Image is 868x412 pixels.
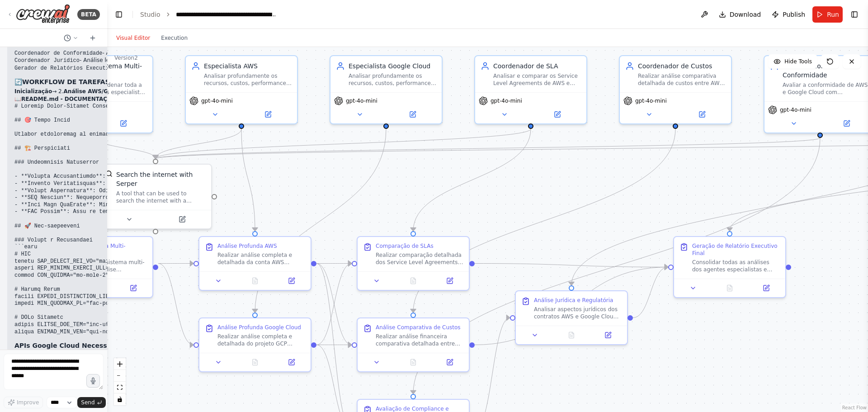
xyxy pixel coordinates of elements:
g: Edge from 70445ecb-1e58-4207-b2f0-00d298939bf9 to 701fdc56-cdbe-4805-9399-8724bdbb780e [475,263,668,350]
button: Open in side panel [676,109,727,120]
strong: WORKFLOW DE TAREFAS: [22,78,112,85]
g: Edge from d166c02c-359b-4e1d-b55b-22c52469039d to 70445ecb-1e58-4207-b2f0-00d298939bf9 [409,129,680,313]
div: Especialista Google CloudAnalisar profundamente os recursos, custos, performance e configurações ... [330,55,443,124]
div: SerperDevToolSearch the internet with SerperA tool that can be used to search the internet with a... [99,164,212,229]
img: SerperDevTool [105,170,113,177]
button: Start a new chat [85,33,100,43]
g: Edge from 73f76df3-20f2-4b4f-a749-284aa358295c to 1849d2d9-2544-4dd6-81bc-062b0f153c79 [409,138,825,394]
button: Open in side panel [242,109,293,120]
div: Coordenador de SLA [493,62,581,71]
g: Edge from 46113a55-53c7-402f-bff6-4534f225f90d to 74c8144b-2a8b-49b9-b382-57b2d1ac70a1 [92,138,160,159]
div: Análise Profunda AWS [217,242,277,250]
div: Realizar análise completa e detalhada do projeto GCP {gcp_project_id}, coletando dados de: custos... [217,333,305,347]
div: Análise Profunda Google CloudRealizar análise completa e detalhada do projeto GCP {gcp_project_id... [198,317,311,372]
button: zoom in [114,358,126,370]
img: Logo [16,4,70,24]
div: Analisar aspectos jurídicos dos contratos AWS e Google Cloud sob ótica da legislação brasileira. ... [534,306,622,320]
button: Send [77,397,105,408]
div: BETA [77,9,100,20]
div: Comparação de SLAs [376,242,434,250]
g: Edge from b7382e99-1a87-42d1-8a81-f66f714511fb to 74c8144b-2a8b-49b9-b382-57b2d1ac70a1 [151,129,246,159]
button: Open in side panel [98,118,149,129]
div: Analisar e comparar os Service Level Agreements de AWS e Google Cloud para o contexto do projeto ... [493,72,581,87]
li: - Avaliação de compliance e security [14,50,665,57]
g: Edge from a6f6f03c-c262-4095-b101-d652adef30f8 to 701fdc56-cdbe-4805-9399-8724bdbb780e [475,259,668,272]
button: Open in side panel [434,275,465,286]
g: Edge from fb8c40b5-6911-42dc-b36c-4875eff11178 to a6f6f03c-c262-4095-b101-d652adef30f8 [316,259,352,350]
div: Realizar análise comparativa detalhada de custos entre AWS e Google Cloud, calculando TCO (Total ... [638,72,726,87]
div: Realizar análise financeira comparativa detalhada entre AWS e Google Cloud considerando os dados ... [376,333,463,347]
button: Open in side panel [118,283,149,294]
button: zoom out [114,370,126,382]
div: Analisar profundamente os recursos, custos, performance e configurações do projeto GCP {gcp_proje... [349,72,436,87]
div: Análise Profunda AWSRealizar análise completa e detalhada da conta AWS {aws_account_id}, coletand... [198,236,311,291]
button: No output available [394,357,433,368]
div: Realizar comparação detalhada dos Service Level Agreements entre AWS e Google Cloud para os workl... [376,251,463,266]
li: - Consolidação e tomada de decisão [14,65,665,72]
span: Send [81,399,94,406]
nav: breadcrumb [140,10,278,19]
button: Improve [4,397,43,408]
span: Run [827,10,839,19]
strong: Inicialização [14,88,52,95]
g: Edge from f8c1bc30-6f11-4535-907b-761b57d822a0 to fb8c40b5-6911-42dc-b36c-4875eff11178 [158,259,193,350]
div: Coordenador de SLAAnalisar e comparar os Service Level Agreements de AWS e Google Cloud para o co... [474,55,587,124]
div: Análise Jurídica e RegulatóriaAnalisar aspectos jurídicos dos contratos AWS e Google Cloud sob ót... [515,290,628,345]
button: Open in side panel [156,214,208,225]
button: fit view [114,382,126,393]
span: gpt-4o-mini [346,97,377,104]
span: Improve [17,399,39,406]
button: Open in side panel [532,109,583,120]
span: gpt-4o-mini [635,97,667,104]
div: Comparação de SLAsRealizar comparação detalhada dos Service Level Agreements entre AWS e Google C... [357,236,470,291]
g: Edge from b1d82763-d794-4e09-a59f-697c3fab6e29 to 701fdc56-cdbe-4805-9399-8724bdbb780e [633,263,668,322]
div: Especialista AWS [204,62,292,71]
g: Edge from 01aba47b-8cb7-4167-86ce-7d461293634e to a6f6f03c-c262-4095-b101-d652adef30f8 [316,259,352,268]
span: Download [730,10,761,19]
button: Open in side panel [592,330,623,341]
li: - Análise legal e regulatória brasileira [14,57,665,65]
div: Coordenador de Custos [638,62,726,71]
div: Search the internet with Serper [116,170,206,188]
span: gpt-4o-mini [491,97,522,104]
g: Edge from 01aba47b-8cb7-4167-86ce-7d461293634e to 70445ecb-1e58-4207-b2f0-00d298939bf9 [316,259,352,350]
button: Publish [768,6,809,23]
span: Hide Tools [784,58,812,65]
h3: APIs Google Cloud Necessárias [14,341,665,350]
button: Download [715,6,765,23]
button: Click to speak your automation idea [86,374,100,388]
button: No output available [236,357,274,368]
button: toggle interactivity [114,393,126,405]
h2: 📖 [14,96,665,103]
div: Análise Profunda Google Cloud [217,324,301,331]
strong: Análise AWS/GCP [64,88,116,95]
div: Analisar profundamente os recursos, custos, performance e configurações da conta AWS {aws_account... [204,72,292,87]
span: gpt-4o-mini [780,106,811,114]
button: Hide left sidebar [113,8,125,21]
div: React Flow controls [114,358,126,405]
g: Edge from 5986449a-33ef-4ac2-8453-974d5fb3d49f to 74c8144b-2a8b-49b9-b382-57b2d1ac70a1 [151,129,535,159]
code: Coordenador de Custos [14,43,83,49]
button: Open in side panel [434,357,465,368]
button: No output available [711,283,749,294]
strong: README.md - DOCUMENTAÇÃO COMPLETA [21,96,151,102]
code: Coordenador de Conformidade [14,50,102,57]
div: Especialista Google Cloud [349,62,436,71]
button: Open in side panel [750,283,782,294]
a: Studio [140,11,160,18]
a: React Flow attribution [842,405,867,410]
li: → 2. → 3. → 4. → 5. [14,88,665,95]
g: Edge from 5986449a-33ef-4ac2-8453-974d5fb3d49f to a6f6f03c-c262-4095-b101-d652adef30f8 [409,129,535,231]
code: Gerador de Relatórios Executivos [14,65,118,71]
div: Version 2 [114,54,138,62]
h3: 🔄 [14,77,665,86]
g: Edge from f8c1bc30-6f11-4535-907b-761b57d822a0 to 01aba47b-8cb7-4167-86ce-7d461293634e [158,259,193,268]
div: Geração de Relatório Executivo Final [692,242,780,257]
button: Switch to previous chat [60,33,82,43]
div: Especialista AWSAnalisar profundamente os recursos, custos, performance e configurações da conta ... [185,55,298,124]
button: Open in side panel [387,109,438,120]
span: gpt-4o-mini [201,97,233,104]
button: No output available [394,275,433,286]
div: Análise Comparativa de Custos [376,324,461,331]
div: Coordenador de CustosRealizar análise comparativa detalhada de custos entre AWS e Google Cloud, c... [619,55,732,124]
